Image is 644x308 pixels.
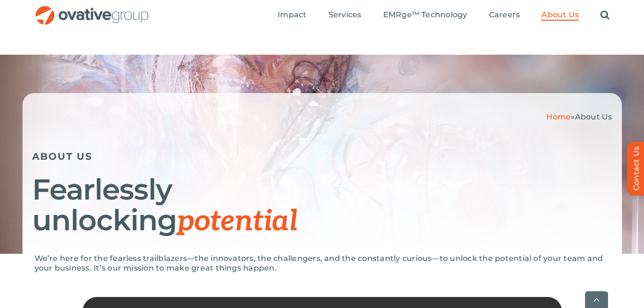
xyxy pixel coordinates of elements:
a: Home [546,112,571,121]
h5: ABOUT US [32,151,612,162]
a: OG_Full_horizontal_RGB [35,5,150,14]
span: About Us [541,10,579,20]
span: EMRge™ Technology [383,10,468,20]
span: Careers [489,10,520,20]
a: Impact [278,10,306,21]
a: Search [600,10,609,21]
span: » [546,112,612,121]
a: Services [328,10,362,21]
a: Careers [489,10,520,21]
span: Impact [278,10,306,20]
h1: Fearlessly unlocking [32,174,612,237]
a: EMRge™ Technology [383,10,468,21]
span: Services [328,10,362,20]
p: We’re here for the fearless trailblazers—the innovators, the challengers, and the constantly curi... [35,254,610,273]
a: About Us [541,10,579,21]
span: potential [177,204,297,239]
span: About Us [575,112,612,121]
